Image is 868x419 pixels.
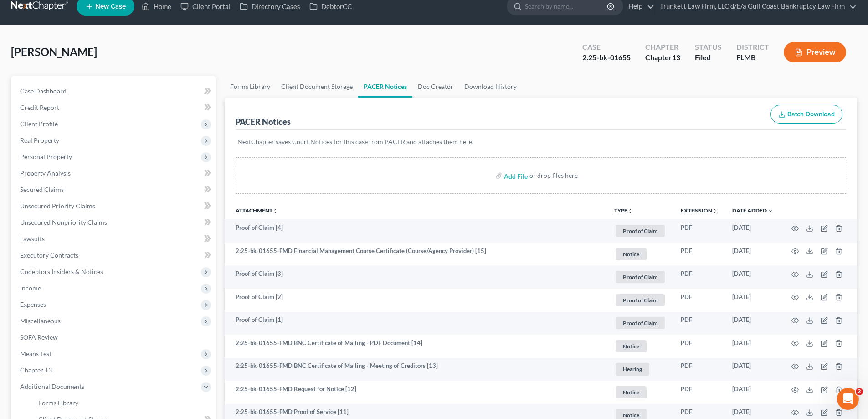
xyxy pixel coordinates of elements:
iframe: Intercom live chat [837,388,859,410]
span: Chapter 13 [20,366,52,374]
span: Forms Library [38,399,78,407]
div: Filed [695,52,722,63]
span: SOFA Review [20,333,58,341]
span: Unsecured Nonpriority Claims [20,218,107,226]
div: Case [582,42,631,52]
a: Date Added expand_more [732,207,773,214]
a: Property Analysis [13,165,216,181]
a: Forms Library [225,76,276,98]
td: Proof of Claim [3] [225,265,607,289]
td: [DATE] [725,289,781,312]
a: Credit Report [13,99,216,116]
i: unfold_more [712,208,718,214]
span: Additional Documents [20,383,84,390]
span: Notice [616,340,647,352]
a: Lawsuits [13,231,216,247]
a: Unsecured Nonpriority Claims [13,214,216,231]
td: PDF [673,265,725,289]
span: Secured Claims [20,186,64,193]
td: PDF [673,243,725,266]
span: Batch Download [787,110,835,118]
span: [PERSON_NAME] [11,45,97,58]
td: [DATE] [725,312,781,335]
i: unfold_more [272,208,278,214]
a: SOFA Review [13,329,216,346]
a: Notice [614,339,666,354]
td: [DATE] [725,243,781,266]
td: [DATE] [725,335,781,358]
span: Credit Report [20,103,59,111]
span: Notice [616,386,647,398]
a: Proof of Claim [614,293,666,308]
div: or drop files here [529,171,578,180]
div: FLMB [736,52,769,63]
div: Chapter [645,52,680,63]
td: Proof of Claim [2] [225,289,607,312]
td: Proof of Claim [4] [225,219,607,243]
a: Proof of Claim [614,223,666,238]
td: PDF [673,358,725,381]
span: Hearing [616,363,649,375]
td: PDF [673,381,725,404]
a: Proof of Claim [614,316,666,331]
a: Download History [459,76,522,98]
td: Proof of Claim [1] [225,312,607,335]
a: Secured Claims [13,181,216,198]
span: Proof of Claim [616,317,665,329]
td: 2:25-bk-01655-FMD Financial Management Course Certificate (Course/Agency Provider) [15] [225,243,607,266]
a: Extensionunfold_more [681,207,718,214]
td: PDF [673,335,725,358]
span: Codebtors Insiders & Notices [20,268,103,275]
a: Attachmentunfold_more [236,207,278,214]
div: Status [695,42,722,52]
td: [DATE] [725,219,781,243]
td: 2:25-bk-01655-FMD BNC Certificate of Mailing - PDF Document [14] [225,335,607,358]
td: PDF [673,289,725,312]
button: Batch Download [770,105,842,124]
td: 2:25-bk-01655-FMD BNC Certificate of Mailing - Meeting of Creditors [13] [225,358,607,381]
span: Means Test [20,350,51,357]
span: Income [20,284,41,292]
td: PDF [673,312,725,335]
span: Case Dashboard [20,87,67,95]
a: Hearing [614,362,666,377]
span: Personal Property [20,153,72,160]
td: PDF [673,219,725,243]
span: Proof of Claim [616,271,665,283]
span: Real Property [20,136,59,144]
a: Executory Contracts [13,247,216,264]
a: Doc Creator [412,76,459,98]
span: Property Analysis [20,169,71,177]
i: expand_more [768,208,773,214]
td: 2:25-bk-01655-FMD Request for Notice [12] [225,381,607,404]
span: Executory Contracts [20,251,78,259]
a: Unsecured Priority Claims [13,198,216,214]
span: 13 [672,53,680,62]
span: Proof of Claim [616,294,665,306]
a: PACER Notices [358,76,412,98]
a: Notice [614,385,666,400]
a: Forms Library [31,395,216,411]
i: unfold_more [627,208,633,214]
td: [DATE] [725,358,781,381]
td: [DATE] [725,265,781,289]
div: District [736,42,769,52]
a: Case Dashboard [13,83,216,99]
span: Proof of Claim [616,225,665,237]
span: New Case [95,3,126,10]
span: Notice [616,248,647,260]
div: 2:25-bk-01655 [582,52,631,63]
span: Expenses [20,300,46,308]
a: Client Document Storage [276,76,358,98]
div: Chapter [645,42,680,52]
span: Client Profile [20,120,58,128]
span: 2 [856,388,863,395]
a: Notice [614,247,666,262]
td: [DATE] [725,381,781,404]
div: PACER Notices [236,116,291,127]
p: NextChapter saves Court Notices for this case from PACER and attaches them here. [237,137,844,146]
span: Unsecured Priority Claims [20,202,95,210]
button: Preview [784,42,846,62]
a: Proof of Claim [614,269,666,285]
span: Lawsuits [20,235,45,243]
